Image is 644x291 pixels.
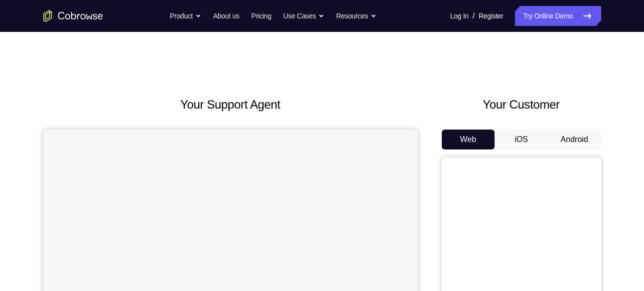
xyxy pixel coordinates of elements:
[450,6,469,26] a: Log In
[213,6,239,26] a: About us
[473,10,475,22] span: /
[251,6,271,26] a: Pricing
[283,6,324,26] button: Use Cases
[548,130,601,149] button: Android
[442,96,601,114] h2: Your Customer
[515,6,601,26] a: Try Online Demo
[43,96,418,114] h2: Your Support Agent
[495,130,548,149] button: iOS
[170,6,201,26] button: Product
[336,6,377,26] button: Resources
[442,130,495,149] button: Web
[479,6,503,26] a: Register
[43,10,103,22] a: Go to the home page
